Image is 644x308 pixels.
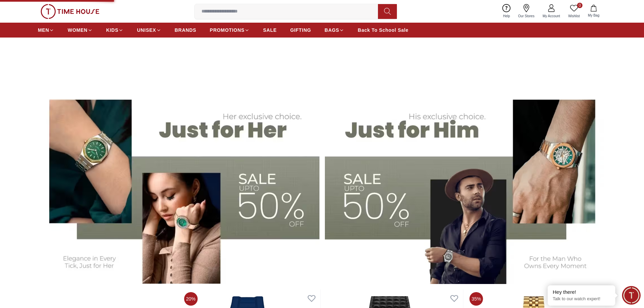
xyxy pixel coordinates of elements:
a: WOMEN [68,24,93,36]
span: GIFTING [290,27,311,33]
a: 0Wishlist [564,3,584,20]
span: Back To School Sale [358,27,408,33]
span: BRANDS [175,27,196,33]
a: Help [499,3,514,20]
a: UNISEX [137,24,161,36]
a: BRANDS [175,24,196,36]
span: My Bag [585,13,602,18]
span: Help [500,14,513,19]
div: Hey there! [553,289,610,295]
a: BAGS [325,24,344,36]
span: WOMEN [68,27,88,33]
span: SALE [263,27,277,33]
span: BAGS [325,27,339,33]
a: MEN [38,24,54,36]
a: Back To School Sale [358,24,408,36]
a: KIDS [106,24,123,36]
span: My Account [540,14,563,19]
span: KIDS [106,27,118,33]
span: PROMOTIONS [210,27,245,33]
a: PROMOTIONS [210,24,250,36]
img: ... [41,4,99,19]
span: Our Stores [516,14,537,19]
a: GIFTING [290,24,311,36]
span: UNISEX [137,27,156,33]
button: My Bag [584,3,603,19]
img: Men's Watches Banner [325,88,606,284]
span: MEN [38,27,49,33]
a: Our Stores [514,3,539,20]
span: 35% [470,292,483,306]
div: Chat Widget [622,286,641,305]
img: Women's Watches Banner [38,88,319,284]
a: SALE [263,24,277,36]
p: Talk to our watch expert! [553,296,610,302]
span: Wishlist [566,14,582,19]
span: 0 [577,3,582,8]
